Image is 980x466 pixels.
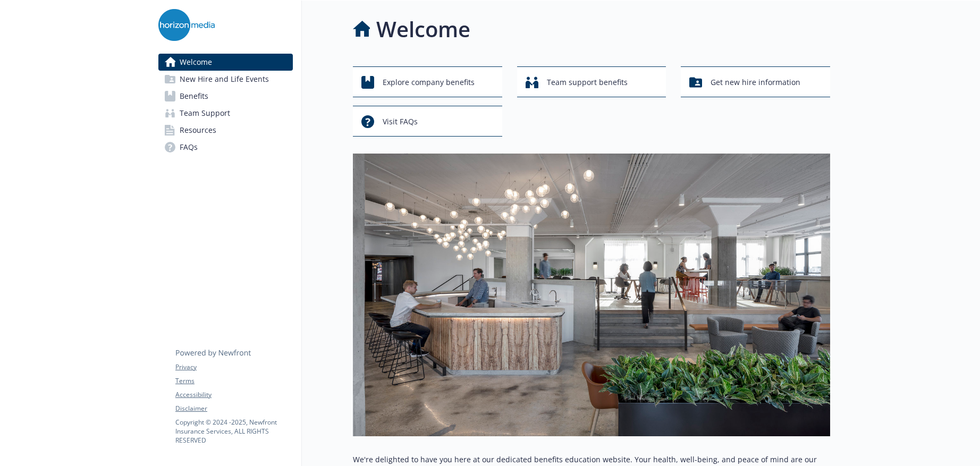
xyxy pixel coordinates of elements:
span: Visit FAQs [383,112,418,132]
img: overview page banner [353,154,830,436]
p: Copyright © 2024 - 2025 , Newfront Insurance Services, ALL RIGHTS RESERVED [175,418,292,445]
button: Team support benefits [517,66,666,97]
a: Privacy [175,362,292,372]
span: Team Support [180,105,230,122]
span: Resources [180,122,216,139]
h1: Welcome [376,13,470,45]
a: Accessibility [175,390,292,400]
a: Terms [175,376,292,386]
span: Get new hire information [711,72,800,92]
span: FAQs [180,139,198,156]
a: Disclaimer [175,404,292,413]
button: Explore company benefits [353,66,502,97]
span: Explore company benefits [383,72,475,92]
button: Get new hire information [681,66,830,97]
a: Welcome [158,54,293,71]
a: Resources [158,122,293,139]
button: Visit FAQs [353,106,502,137]
a: Team Support [158,105,293,122]
a: Benefits [158,88,293,105]
a: FAQs [158,139,293,156]
a: New Hire and Life Events [158,71,293,88]
span: Team support benefits [547,72,628,92]
span: Benefits [180,88,208,105]
span: Welcome [180,54,212,71]
span: New Hire and Life Events [180,71,269,88]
